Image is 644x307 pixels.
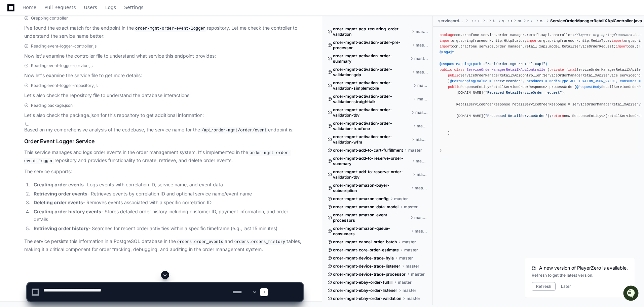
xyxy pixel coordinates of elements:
li: - Stores detailed order history including customer ID, payment information, and order details [32,208,303,223]
span: java [481,18,481,24]
span: master [416,158,428,164]
span: class [454,67,464,71]
span: Settings [124,5,143,9]
strong: Retrieving order events [34,191,87,196]
strong: Retrieving order history [34,225,88,231]
strong: Deleting order events [34,199,83,205]
code: /api/order-mgmt/order/event [200,127,268,133]
span: order-mgmt-amazon-queue-consumers [333,226,409,237]
span: ServiceOrderManagerRetailXApiController [466,67,547,71]
span: import [616,44,628,49]
strong: Creating order events [34,182,84,187]
p: Now let's examine the controller file to understand what service this endpoint provides: [24,52,303,60]
span: order-mgmt-add-to-cart-fulfillment [333,148,403,153]
img: 1756235613930-3d25f9e4-fa56-45dd-b3ad-e072dfbd1548 [7,70,19,82]
span: "/serviceorder" [491,79,522,83]
h1: Order Event Logger Service [24,137,303,145]
span: order-mgmt-activation-order-validation-wfm [333,134,411,145]
span: tracfone [493,18,497,24]
span: Users [84,5,97,9]
span: Reading event-logger-controller.js [31,43,97,49]
span: order-mgmt-device-trade-listener [333,264,400,269]
img: PlayerZero [7,26,20,40]
span: master [416,42,428,48]
code: order-mgmt-order-event-logger [134,26,207,32]
div: Refresh to get the latest version. [532,273,628,278]
span: A new version of PlayerZero is available. [539,265,628,271]
span: master [417,123,428,129]
code: orders.order_events [176,239,225,245]
span: import [440,44,452,49]
span: master [404,247,418,253]
span: order-mgmt-amazon-data-model [333,204,399,210]
iframe: Open customer support [622,285,641,303]
span: @RequestMapping(path = ) [440,62,547,66]
span: return [552,114,564,118]
span: import [612,39,624,43]
div: Start new chat [23,70,110,76]
span: final [566,67,576,71]
span: Reading package.json [31,103,73,108]
span: package [440,33,454,37]
span: order-mgmt-add-to-reserve-order-validation-tbv [333,169,412,180]
span: @Log4j2 [440,50,454,54]
span: master [415,110,428,115]
p: Based on my comprehensive analysis of the codebase, the service name for the endpoint is: [24,126,303,134]
span: order-mgmt-add-to-reserve-order-summary [333,156,411,166]
span: import [527,39,539,43]
span: serviceorder-manager-retail-xapi [438,18,464,24]
span: order-mgmt-activation-order-validation-gdp [333,67,410,78]
span: master [417,96,428,102]
span: Pull Requests [44,5,76,9]
span: Reading event-logger-repository.js [31,83,98,88]
span: order-mgmt-activation-order-validation-simplemobile [333,80,412,91]
span: Pylon [67,90,81,95]
span: public [440,67,452,71]
p: I've found the exact match for the endpoint in the repository. Let me check the controller to und... [24,24,303,40]
span: order-mgmt-amazon-config [333,196,389,202]
span: @RequestBody [576,85,601,89]
span: import [440,39,452,43]
div: com.tracfone.service.order.manager.retail.xapi.controller; org.springframework.http.HttpStatus; o... [440,32,637,154]
span: retail [527,18,529,24]
span: order-mgmt-core-order-estimate [333,247,399,253]
span: master [406,264,419,269]
p: Let's also check the package.json for this repository to get additional information: [24,112,303,119]
div: We're available if you need us! [23,76,85,82]
span: master [394,196,408,202]
span: master [414,56,428,61]
p: The service persists this information in a PostgreSQL database in the and tables, making it a cri... [24,238,303,253]
span: order-mgmt-device-trade-hyla [333,255,394,261]
span: Logs [105,5,116,9]
span: public [448,85,460,89]
span: master [414,215,428,220]
span: "Received RetailServiceOrder request" [485,91,562,95]
span: order-mgmt-acp-recurring-order-validation [333,26,410,37]
li: - Removes events associated with a specific correlation ID [32,199,303,207]
button: Refresh [532,282,556,291]
strong: Creating order history events [34,209,101,214]
span: order-mgmt-activation-order-validation-tbv [333,107,410,118]
span: master [408,148,422,153]
span: master [404,204,418,210]
span: "/api/order-mgmt/retail-xapi" [485,62,545,66]
span: order-mgmt-activation-order-validation-tracfone [333,121,411,131]
li: - Retrieves events by correlation ID and optional service name/event name [32,190,303,198]
p: Let's also check the repository file to understand the database interactions: [24,92,303,99]
span: xapi [534,18,534,24]
code: orders.orders_history [233,239,287,245]
span: ServiceOrderManagerRetailXApiController.java [550,18,642,24]
div: Welcome [7,47,122,57]
span: order-mgmt-activation-order-pre-processor [333,40,410,51]
span: private [550,67,564,71]
span: com [487,18,487,24]
li: - Searches for recent order activities within a specific timeframe (e.g., last 15 minutes) [32,225,303,233]
span: service [502,18,505,24]
span: order-mgmt-amazon-buyer-subscription [333,183,410,193]
span: Reading event-logger-service.js [31,63,92,68]
span: master [402,239,416,245]
span: controller [540,18,545,24]
p: Now let's examine the service file to get more details: [24,72,303,80]
code: order-mgmt-order-event-logger [24,150,291,164]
